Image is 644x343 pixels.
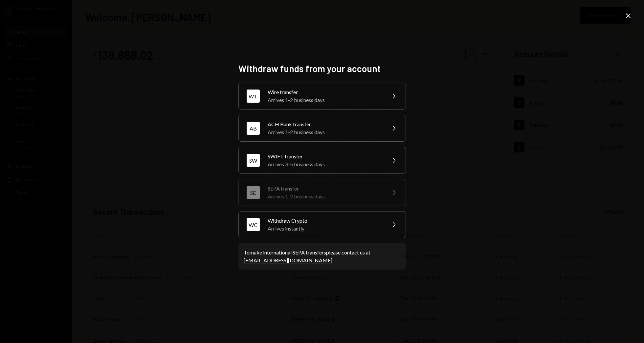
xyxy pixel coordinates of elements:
[268,152,382,160] div: SWIFT transfer
[247,90,260,103] div: WT
[247,154,260,167] div: SW
[238,62,406,75] h2: Withdraw funds from your account
[268,185,382,192] div: SEPA transfer
[268,225,382,232] div: Arrives instantly
[268,128,382,136] div: Arrives 1-2 business days
[268,120,382,128] div: ACH Bank transfer
[268,217,382,225] div: Withdraw Crypto
[238,83,406,110] button: WTWire transferArrives 1-2 business days
[268,192,382,200] div: Arrives 1-2 business days
[268,88,382,96] div: Wire transfer
[238,115,406,142] button: ABACH Bank transferArrives 1-2 business days
[238,179,406,206] button: SESEPA transferArrives 1-2 business days
[238,211,406,238] button: WCWithdraw CryptoArrives instantly
[247,122,260,135] div: AB
[244,249,401,264] div: To make international SEPA transfers please contact us at .
[247,186,260,199] div: SE
[244,257,332,264] a: [EMAIL_ADDRESS][DOMAIN_NAME]
[268,96,382,104] div: Arrives 1-2 business days
[268,160,382,168] div: Arrives 3-5 business days
[247,218,260,231] div: WC
[238,147,406,174] button: SWSWIFT transferArrives 3-5 business days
